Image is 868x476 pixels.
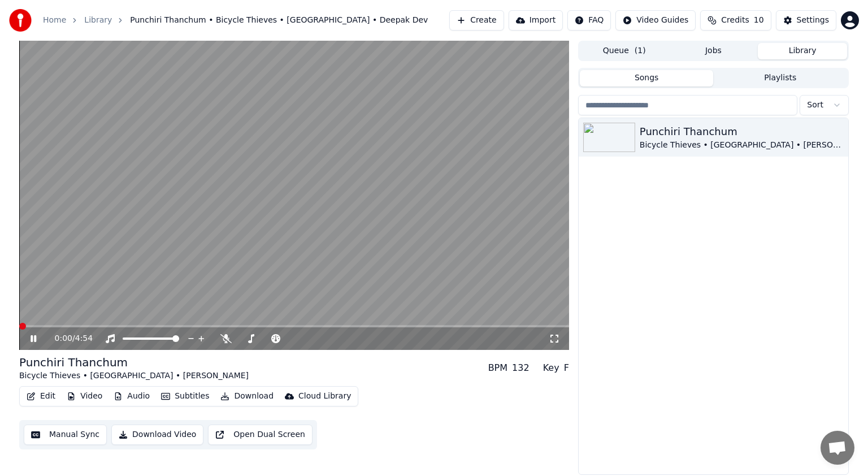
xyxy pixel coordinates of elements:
div: Bicycle Thieves • [GEOGRAPHIC_DATA] • [PERSON_NAME] [19,370,249,382]
button: Create [449,10,504,31]
nav: breadcrumb [43,15,428,26]
button: Audio [109,388,154,404]
div: Bicycle Thieves • [GEOGRAPHIC_DATA] • [PERSON_NAME] [640,140,844,151]
button: Queue [580,43,669,59]
button: Manual Sync [24,425,107,445]
span: 10 [754,15,764,26]
button: Playlists [713,70,847,86]
div: Punchiri Thanchum [640,124,844,140]
div: Punchiri Thanchum [19,354,249,370]
div: Key [543,361,559,375]
button: Video Guides [615,10,696,31]
div: Open chat [821,431,854,465]
span: 4:54 [75,333,93,344]
button: Library [758,43,847,59]
span: Credits [721,15,749,26]
a: Home [43,15,66,26]
div: Cloud Library [298,391,351,402]
span: 0:00 [55,333,72,344]
span: Sort [807,99,823,111]
span: Punchiri Thanchum • Bicycle Thieves • [GEOGRAPHIC_DATA] • Deepak Dev [130,15,428,26]
div: BPM [488,361,507,375]
button: Edit [22,388,60,404]
button: Download Video [111,425,203,445]
div: 132 [512,361,530,375]
button: Open Dual Screen [208,425,313,445]
button: Settings [776,10,836,31]
div: F [564,361,569,375]
button: Songs [580,70,714,86]
button: FAQ [567,10,611,31]
div: Settings [797,15,829,26]
button: Subtitles [157,388,214,404]
img: youka [9,9,32,32]
div: / [55,333,82,344]
button: Video [62,388,107,404]
span: ( 1 ) [635,45,646,57]
button: Credits10 [700,10,771,31]
a: Library [84,15,112,26]
button: Jobs [669,43,758,59]
button: Import [509,10,563,31]
button: Download [216,388,278,404]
